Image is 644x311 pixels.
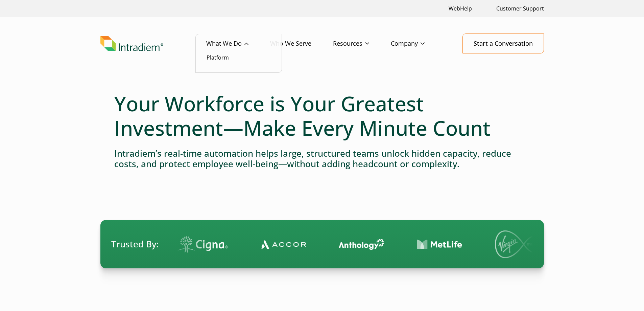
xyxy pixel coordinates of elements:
h1: Your Workforce is Your Greatest Investment—Make Every Minute Count [114,91,530,140]
a: What We Do [206,34,270,53]
a: Link to homepage of Intradiem [100,36,206,51]
a: Resources [333,34,391,53]
a: Start a Conversation [462,34,544,53]
img: Virgin Media logo. [495,230,542,258]
a: Customer Support [494,1,547,16]
a: Platform [207,54,229,61]
span: Trusted By: [111,238,159,250]
img: Contact Center Automation MetLife Logo [417,239,462,250]
a: Company [391,34,446,53]
h4: Intradiem’s real-time automation helps large, structured teams unlock hidden capacity, reduce cos... [114,148,530,169]
a: Link opens in a new window [446,1,475,16]
img: Contact Center Automation Accor Logo [261,239,306,249]
img: Intradiem [100,36,163,51]
a: Who We Serve [270,34,333,53]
